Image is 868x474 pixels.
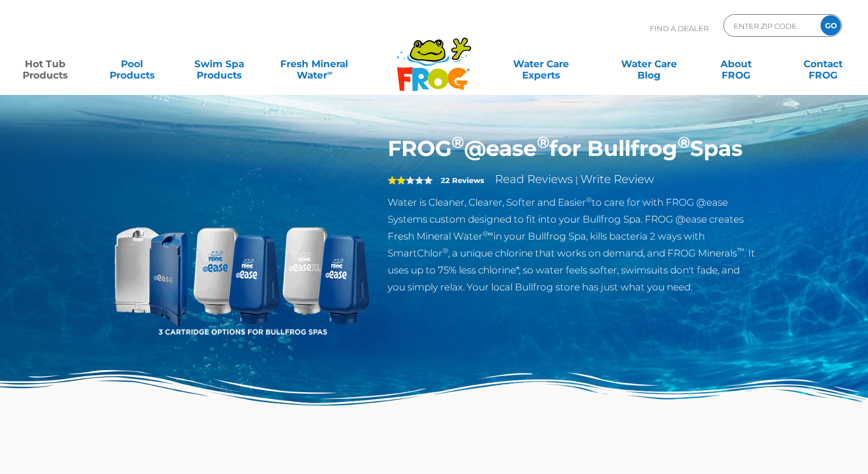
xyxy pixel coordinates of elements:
p: Find A Dealer [650,14,709,42]
a: Swim SpaProducts [185,53,253,75]
h1: FROG @ease for Bullfrog Spas [388,136,757,162]
sup: ∞ [327,68,332,77]
strong: 22 Reviews [441,176,484,185]
input: GO [821,15,841,36]
img: bullfrog-product-hero.png [112,136,371,394]
a: Write Review [580,172,654,186]
a: ContactFROG [789,53,857,75]
sup: ® [537,132,549,152]
sup: ® [586,195,592,204]
a: Fresh MineralWater∞ [272,53,357,75]
sup: ™ [737,246,744,255]
a: Hot TubProducts [11,53,79,75]
a: Read Reviews [495,172,573,186]
a: Water CareBlog [615,53,683,75]
sup: ®∞ [483,229,493,238]
img: Frog Products Logo [390,23,478,92]
sup: ® [452,132,464,152]
span: | [575,175,578,185]
p: Water is Cleaner, Clearer, Softer and Easier to care for with FROG @ease Systems custom designed ... [388,194,757,295]
sup: ® [442,246,448,255]
a: AboutFROG [702,53,770,75]
sup: ® [678,132,690,152]
a: PoolProducts [98,53,166,75]
a: Water CareExperts [486,53,596,75]
span: 2 [388,176,406,185]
